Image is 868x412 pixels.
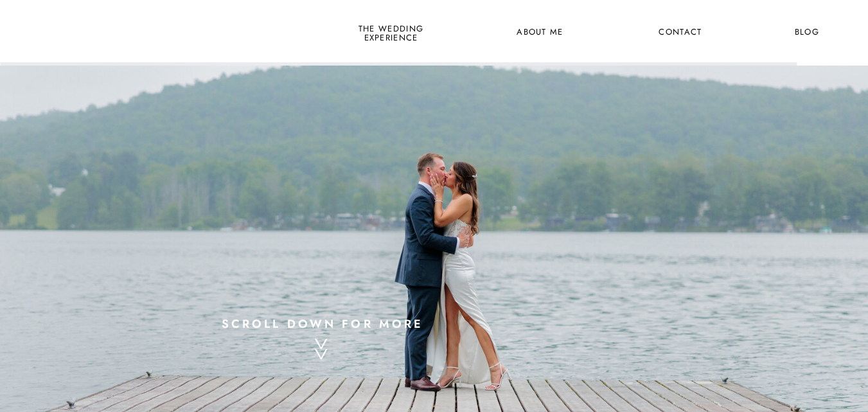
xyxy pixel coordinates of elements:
a: About Me [509,24,571,41]
a: Blog [783,24,831,41]
a: scroll down for more [211,314,434,331]
a: the wedding experience [356,24,426,41]
a: Contact [657,24,704,41]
